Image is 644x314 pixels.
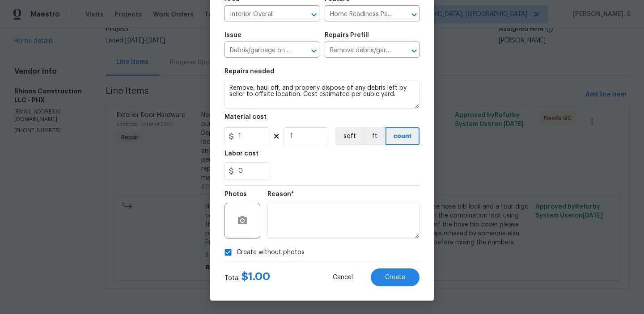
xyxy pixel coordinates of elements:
[225,68,274,75] h5: Repairs needed
[371,268,419,286] button: Create
[318,268,367,286] button: Cancel
[363,127,386,145] button: ft
[385,274,405,281] span: Create
[408,45,420,57] button: Open
[225,80,419,109] textarea: Remove, haul off, and properly dispose of any debris left by seller to offsite location. Cost est...
[408,8,420,21] button: Open
[225,191,247,197] h5: Photos
[225,32,241,38] h5: Issue
[335,127,363,145] button: sqft
[308,45,320,57] button: Open
[225,272,270,283] div: Total
[386,127,419,145] button: count
[333,274,353,281] span: Cancel
[308,8,320,21] button: Open
[225,151,258,157] h5: Labor cost
[225,114,267,120] h5: Material cost
[241,271,270,282] span: $ 1.00
[237,248,305,257] span: Create without photos
[325,32,369,38] h5: Repairs Prefill
[267,191,294,197] h5: Reason*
